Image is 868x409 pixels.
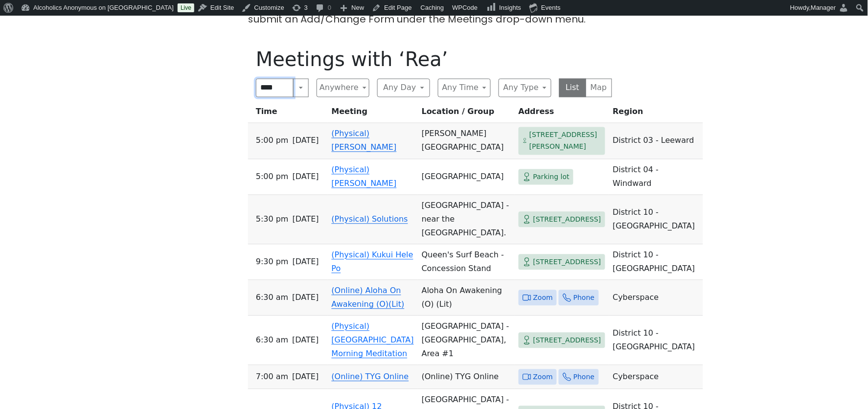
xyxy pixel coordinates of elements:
[328,105,418,123] th: Meeting
[256,255,289,269] span: 9:30 PM
[332,250,413,273] a: (Physical) Kukui Hele Po
[178,3,194,12] a: Live
[293,79,309,97] button: Search
[317,79,369,97] button: Anywhere
[332,129,397,152] a: (Physical) [PERSON_NAME]
[256,134,289,148] span: 5:00 PM
[499,79,551,97] button: Any Type
[533,214,601,226] span: [STREET_ADDRESS]
[418,159,515,195] td: [GEOGRAPHIC_DATA]
[609,123,703,159] td: District 03 - Leeward
[293,134,319,148] span: [DATE]
[292,370,319,384] span: [DATE]
[515,105,609,123] th: Address
[438,79,491,97] button: Any Time
[418,195,515,245] td: [GEOGRAPHIC_DATA] - near the [GEOGRAPHIC_DATA].
[609,159,703,195] td: District 04 - Windward
[332,322,414,359] a: (Physical) [GEOGRAPHIC_DATA] Morning Meditation
[332,372,409,382] a: (Online) TYG Online
[418,245,515,280] td: Queen's Surf Beach - Concession Stand
[609,195,703,245] td: District 10 - [GEOGRAPHIC_DATA]
[332,215,408,224] a: (Physical) Solutions
[418,280,515,316] td: Aloha On Awakening (O) (Lit)
[256,79,294,97] input: Search
[609,365,703,390] td: Cyberspace
[256,47,612,71] h1: Meetings with ‘Rea’
[292,291,319,305] span: [DATE]
[418,105,515,123] th: Location / Group
[609,105,703,123] th: Region
[418,365,515,390] td: (Online) TYG Online
[609,245,703,280] td: District 10 - [GEOGRAPHIC_DATA]
[586,79,613,97] button: Map
[256,370,288,384] span: 7:00 AM
[256,170,289,184] span: 5:00 PM
[248,105,328,123] th: Time
[533,371,553,384] span: Zoom
[533,292,553,304] span: Zoom
[609,280,703,316] td: Cyberspace
[811,4,836,11] span: Manager
[292,334,319,347] span: [DATE]
[418,123,515,159] td: [PERSON_NAME][GEOGRAPHIC_DATA]
[293,213,319,227] span: [DATE]
[500,4,522,11] span: Insights
[529,129,601,153] span: [STREET_ADDRESS][PERSON_NAME]
[609,316,703,365] td: District 10 - [GEOGRAPHIC_DATA]
[332,286,405,309] a: (Online) Aloha On Awakening (O)(Lit)
[293,170,319,184] span: [DATE]
[533,335,601,347] span: [STREET_ADDRESS]
[256,291,288,305] span: 6:30 AM
[573,371,594,384] span: Phone
[533,256,601,269] span: [STREET_ADDRESS]
[377,79,430,97] button: Any Day
[418,316,515,365] td: [GEOGRAPHIC_DATA] - [GEOGRAPHIC_DATA], Area #1
[533,171,570,183] span: Parking lot
[573,292,594,304] span: Phone
[559,79,586,97] button: List
[293,255,319,269] span: [DATE]
[256,213,289,227] span: 5:30 PM
[256,334,288,347] span: 6:30 AM
[332,165,397,188] a: (Physical) [PERSON_NAME]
